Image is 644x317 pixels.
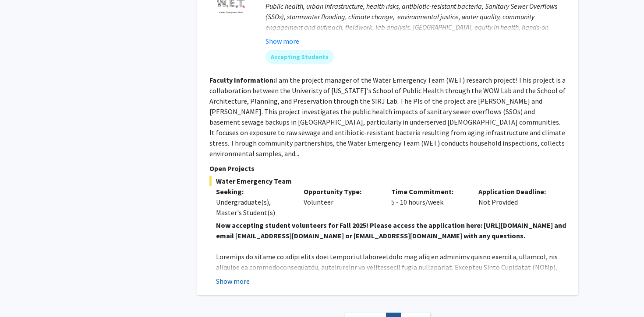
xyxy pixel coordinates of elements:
fg-read-more: I am the project manager of the Water Emergency Team (WET) research project! This project is a co... [209,76,566,158]
button: Show more [265,36,299,46]
p: Application Deadline: [478,186,553,197]
button: Show more [216,276,250,286]
p: Time Commitment: [391,186,466,197]
div: Undergraduate(s), Master's Student(s) [216,197,290,218]
div: 5 - 10 hours/week [385,186,472,218]
p: Seeking: [216,186,290,197]
div: Not Provided [472,186,559,218]
p: Open Projects [209,163,566,174]
div: Volunteer [297,186,385,218]
p: Opportunity Type: [304,186,378,197]
div: Public health, urban infrastructure, health risks, antibiotic-resistant bacteria, Sanitary Sewer ... [265,1,566,43]
span: Water Emergency Team [209,176,566,186]
b: Faculty Information: [209,76,275,84]
strong: Now accepting student volunteers for Fall 2025! Please access the application here: [URL][DOMAIN_... [216,221,566,240]
mat-chip: Accepting Students [265,50,334,64]
iframe: Chat [7,278,37,310]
